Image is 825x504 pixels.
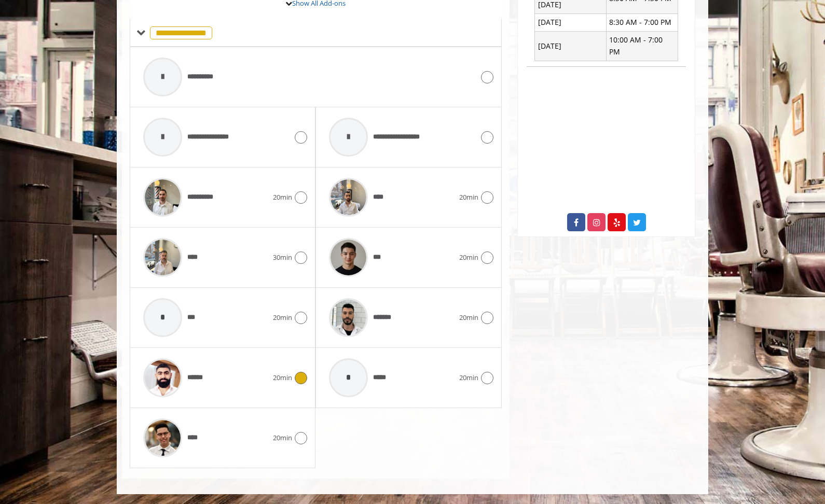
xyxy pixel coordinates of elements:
span: 20min [273,312,292,323]
td: [DATE] [535,13,607,31]
td: 10:00 AM - 7:00 PM [606,31,678,61]
span: 20min [459,252,478,263]
td: 8:30 AM - 7:00 PM [606,13,678,31]
span: 20min [273,432,292,443]
span: 20min [273,372,292,383]
span: 20min [459,372,478,383]
td: [DATE] [535,31,607,61]
span: 20min [273,192,292,203]
span: 20min [459,192,478,203]
span: 20min [459,312,478,323]
span: 30min [273,252,292,263]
